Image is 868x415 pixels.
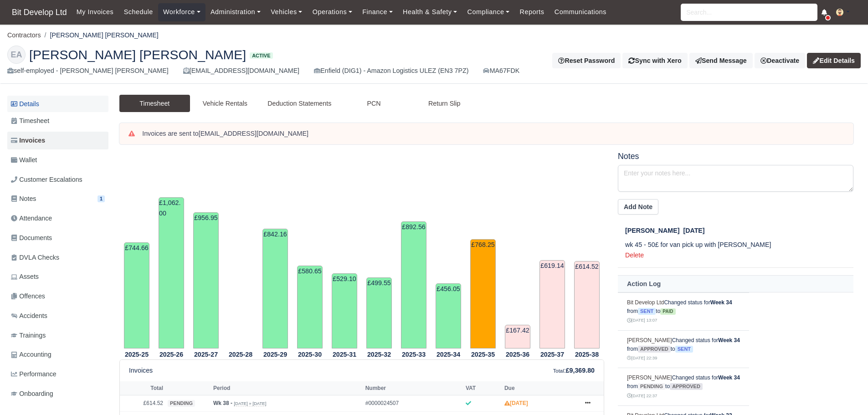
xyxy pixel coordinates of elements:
[142,129,844,138] div: Invoices are sent to
[120,395,165,412] td: £614.52
[570,349,604,360] th: 2025-38
[638,383,665,390] span: pending
[7,346,108,364] a: Accounting
[7,365,108,383] a: Performance
[710,299,732,306] strong: Week 34
[618,199,658,215] button: Add Note
[618,330,749,368] td: Changed status for from to
[504,400,528,406] strong: [DATE]
[627,318,657,323] small: [DATE] 13:07
[118,3,158,21] a: Schedule
[199,130,308,137] strong: [EMAIL_ADDRESS][DOMAIN_NAME]
[72,3,119,21] a: My Invoices
[689,53,753,68] a: Send Message
[11,349,51,360] span: Accounting
[7,268,108,286] a: Assets
[483,66,519,76] a: MA67FDK
[670,383,703,390] span: approved
[211,381,363,395] th: Period
[11,330,46,341] span: Trainings
[11,155,37,165] span: Wallet
[293,349,327,360] th: 2025-30
[98,195,105,202] span: 1
[11,116,49,126] span: Timesheet
[618,293,749,331] td: Changed status for from to
[7,287,108,305] a: Offences
[431,349,466,360] th: 2025-34
[500,349,535,360] th: 2025-36
[7,96,108,113] a: Details
[7,249,108,266] a: DVLA Checks
[505,325,530,348] td: £167.42
[332,273,357,349] td: £529.10
[7,4,72,21] a: Bit Develop Ltd
[470,239,496,348] td: £768.25
[755,53,805,68] a: Deactivate
[119,95,190,113] a: Timesheet
[462,3,514,21] a: Compliance
[535,349,570,360] th: 2025-37
[234,401,266,406] small: [DATE] » [DATE]
[339,95,409,113] a: PCN
[266,3,308,21] a: Vehicles
[11,291,45,302] span: Offences
[250,52,272,59] span: Active
[436,283,461,348] td: £456.05
[124,242,149,348] td: £744.66
[158,3,205,21] a: Workforce
[681,4,817,21] input: Search...
[574,261,600,348] td: £614.52
[502,381,576,395] th: Due
[553,368,564,374] small: Total
[7,307,108,325] a: Accidents
[308,3,357,21] a: Operations
[363,381,463,395] th: Number
[675,346,693,353] span: sent
[11,272,39,282] span: Assets
[7,327,108,344] a: Trainings
[7,210,108,227] a: Attendance
[553,365,595,376] div: :
[262,229,288,349] td: £842.16
[11,233,52,243] span: Documents
[398,3,462,21] a: Health & Safety
[11,311,47,321] span: Accidents
[7,66,169,76] div: self-employed - [PERSON_NAME] [PERSON_NAME]
[627,374,672,381] a: [PERSON_NAME]
[618,368,749,406] td: Changed status for from to
[190,95,261,113] a: Vehicle Rentals
[7,31,41,39] a: Contractors
[327,349,362,360] th: 2025-31
[189,349,223,360] th: 2025-27
[566,367,595,374] strong: £9,369.80
[550,3,612,21] a: Communications
[11,174,82,185] span: Customer Escalations
[11,213,52,224] span: Attendance
[660,308,675,315] span: paid
[618,152,853,161] h5: Notes
[7,229,108,247] a: Documents
[622,53,687,68] button: Sync with Xero
[11,252,59,263] span: DVLA Checks
[401,221,426,348] td: £892.56
[7,190,108,208] a: Notes 1
[7,151,108,169] a: Wallet
[625,251,644,259] a: Delete
[409,95,480,113] a: Return Slip
[159,197,184,348] td: £1,062.00
[314,66,468,76] div: Enfield (DIG1) - Amazon Logistics ULEZ (EN3 7PZ)
[357,3,398,21] a: Finance
[463,381,502,395] th: VAT
[396,349,431,360] th: 2025-33
[7,132,108,149] a: Invoices
[223,349,258,360] th: 2025-28
[539,260,565,348] td: £619.14
[627,355,657,360] small: [DATE] 22:39
[11,194,36,204] span: Notes
[627,393,657,398] small: [DATE] 22:37
[11,135,45,146] span: Invoices
[704,309,868,415] div: Chat Widget
[205,3,266,21] a: Administration
[363,395,463,412] td: #0000024507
